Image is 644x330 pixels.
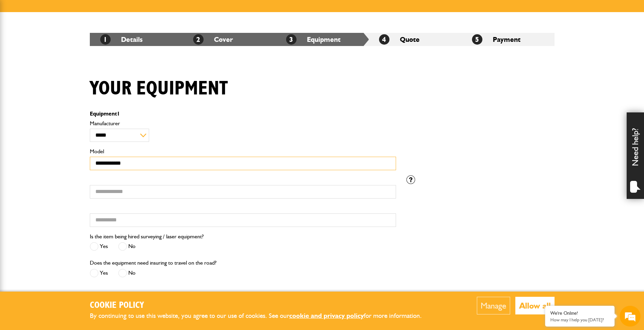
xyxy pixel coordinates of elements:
span: 1 [100,34,111,45]
label: Model [90,149,396,154]
h1: Your equipment [90,77,228,100]
label: Yes [90,269,108,277]
span: 2 [193,34,204,45]
p: Equipment [90,111,396,117]
li: Quote [369,33,462,46]
span: 4 [379,34,389,45]
label: Yes [90,242,108,251]
em: Start Chat [94,213,126,222]
button: Allow all [515,297,555,314]
input: Enter your phone number [9,105,127,120]
a: cookie and privacy policy [289,312,364,320]
span: 5 [472,34,482,45]
div: We're Online! [550,310,609,316]
button: Manage [477,297,510,314]
textarea: Type your message and hit 'Enter' [9,125,127,207]
label: No [118,242,136,251]
h2: Cookie Policy [90,300,433,311]
div: Minimize live chat window [114,3,130,20]
span: 1 [117,110,120,117]
li: Equipment [276,33,369,46]
label: Is the item being hired surveying / laser equipment? [90,234,204,239]
label: Does the equipment need insuring to travel on the road? [90,260,216,266]
p: By continuing to use this website, you agree to our use of cookies. See our for more information. [90,311,433,321]
img: d_20077148190_company_1631870298795_20077148190 [12,38,29,48]
div: Need help? [627,112,644,199]
span: 3 [286,34,297,45]
li: Payment [462,33,555,46]
label: Manufacturer [90,121,396,126]
p: How may I help you today? [550,317,609,322]
input: Enter your email address [9,84,127,100]
input: Enter your last name [9,64,127,79]
a: 1Details [100,35,143,44]
label: No [118,269,136,277]
div: Chat with us now [36,39,117,48]
a: 2Cover [193,35,233,44]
